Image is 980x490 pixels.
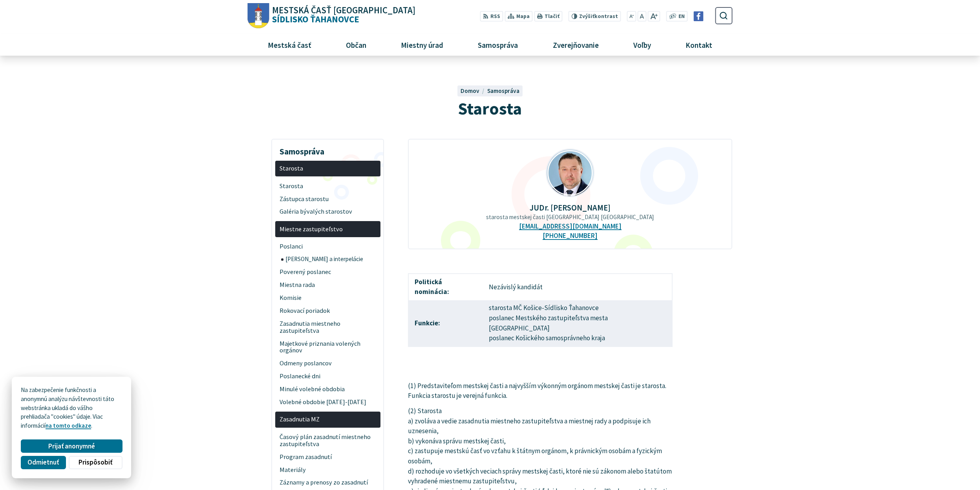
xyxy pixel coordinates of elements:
[458,98,522,119] span: Starosta
[275,205,380,218] a: Galéria bývalých starostov
[21,439,122,453] button: Prijať anonymné
[280,223,376,236] span: Miestne zastupiteľstvo
[280,413,376,426] span: Zasadnutia MZ
[475,34,521,55] span: Samospráva
[280,430,376,450] span: Časový plán zasadnutí miestneho zastupiteľstva
[275,278,380,291] a: Miestna rada
[678,13,685,21] span: EN
[280,463,376,476] span: Materiály
[280,278,376,291] span: Miestna rada
[280,205,376,218] span: Galéria bývalých starostov
[275,370,380,383] a: Poslanecké dni
[275,304,380,317] a: Rokovací poriadok
[483,274,673,300] td: Nezávislý kandidát
[285,253,376,266] span: [PERSON_NAME] a interpelácie
[275,317,380,337] a: Zasadnutia miestneho zastupiteľstva
[69,456,122,469] button: Prispôsobiť
[280,383,376,396] span: Minulé volebné obdobia
[630,34,654,55] span: Voľby
[638,11,646,22] button: Nastaviť pôvodnú veľkosť písma
[21,456,66,469] button: Odmietnuť
[280,357,376,370] span: Odmeny poslancov
[275,412,380,428] a: Zasadnutia MZ
[48,442,95,450] span: Prijať anonymné
[421,214,720,221] p: starosta mestskej časti [GEOGRAPHIC_DATA] [GEOGRAPHIC_DATA]
[275,337,380,357] a: Majetkové priznania volených orgánov
[275,291,380,304] a: Komisie
[280,450,376,463] span: Program zasadnutí
[275,396,380,409] a: Volebné obdobie [DATE]-[DATE]
[275,141,380,158] h3: Samospráva
[343,34,369,55] span: Občan
[280,304,376,317] span: Rokovací poriadok
[280,370,376,383] span: Poslanecké dni
[483,300,673,347] td: starosta MČ Košice-Sídlisko Ťahanovce poslanec Mestského zastupiteľstva mesta [GEOGRAPHIC_DATA] p...
[79,458,112,466] span: Prispôsobiť
[280,162,376,175] span: Starosta
[538,34,613,55] a: Zverejňovanie
[579,13,594,20] span: Zvýšiť
[275,450,380,463] a: Program zasadnutí
[27,458,59,466] span: Odmietnuť
[480,11,503,22] a: RSS
[275,357,380,370] a: Odmeny poslancov
[464,34,532,55] a: Samospráva
[516,13,530,21] span: Mapa
[275,476,380,489] a: Záznamy a prenosy zo zasadnutí
[281,253,380,266] a: [PERSON_NAME] a interpelácie
[579,13,618,20] span: kontrast
[545,13,559,20] span: Tlačiť
[547,150,593,196] img: Mgr.Ing._Milo___Ihn__t__2_
[627,11,636,22] button: Zmenšiť veľkosť písma
[421,203,720,212] p: JUDr. [PERSON_NAME]
[280,337,376,357] span: Majetkové priznania volených orgánov
[272,6,415,15] span: Mestská časť [GEOGRAPHIC_DATA]
[569,11,621,22] button: Zvýšiťkontrast
[280,265,376,278] span: Poverený poslanec
[676,13,687,21] a: EN
[487,87,519,94] a: Samospráva
[694,11,704,21] img: Prejsť na Facebook stránku
[280,180,376,192] span: Starosta
[275,161,380,177] a: Starosta
[280,240,376,253] span: Poslanci
[648,11,660,22] button: Zväčšiť veľkosť písma
[505,11,532,22] a: Mapa
[619,34,665,55] a: Voľby
[275,180,380,192] a: Starosta
[247,3,415,29] a: Logo Sídlisko Ťahanovce, prejsť na domovskú stránku.
[461,87,487,94] a: Domov
[269,6,415,24] span: Sídlisko Ťahanovce
[332,34,381,55] a: Občan
[387,34,458,55] a: Miestny úrad
[398,34,446,55] span: Miestny úrad
[275,240,380,253] a: Poslanci
[46,422,91,429] a: na tomto odkaze
[275,221,380,237] a: Miestne zastupiteľstvo
[275,463,380,476] a: Materiály
[280,317,376,337] span: Zasadnutia miestneho zastupiteľstva
[534,11,562,22] button: Tlačiť
[682,34,715,55] span: Kontakt
[275,383,380,396] a: Minulé volebné obdobia
[275,430,380,450] a: Časový plán zasadnutí miestneho zastupiteľstva
[543,232,598,240] a: [PHONE_NUMBER]
[408,371,673,401] p: (1) Predstaviteľom mestskej časti a najvyšším výkonným orgánom mestskej časti je starosta. Funkci...
[490,13,500,21] span: RSS
[21,386,122,430] p: Na zabezpečenie funkčnosti a anonymnú analýzu návštevnosti táto webstránka ukladá do vášho prehli...
[265,34,314,55] span: Mestská časť
[280,396,376,409] span: Volebné obdobie [DATE]-[DATE]
[275,192,380,205] a: Zástupca starostu
[415,278,449,296] strong: Politická nominácia:
[280,192,376,205] span: Zástupca starostu
[280,476,376,489] span: Záznamy a prenosy zo zasadnutí
[461,87,479,94] span: Domov
[671,34,726,55] a: Kontakt
[550,34,602,55] span: Zverejňovanie
[519,222,622,230] a: [EMAIL_ADDRESS][DOMAIN_NAME]
[254,34,326,55] a: Mestská časť
[247,3,269,29] img: Prejsť na domovskú stránku
[275,265,380,278] a: Poverený poslanec
[415,319,440,327] strong: Funkcie:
